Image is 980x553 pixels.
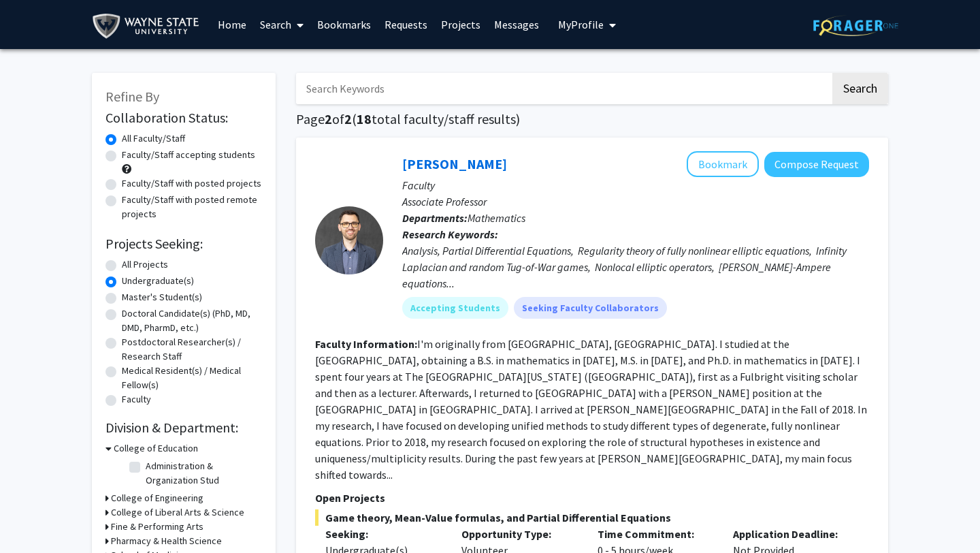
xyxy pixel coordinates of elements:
label: Undergraduate(s) [122,274,194,288]
b: Research Keywords: [402,227,498,241]
h3: College of Education [114,441,198,456]
p: Open Projects [315,490,869,506]
p: Seeking: [325,526,441,542]
label: Faculty [122,392,151,407]
label: Doctoral Candidate(s) (PhD, MD, DMD, PharmD, etc.) [122,306,262,335]
label: Master's Student(s) [122,290,202,304]
p: Associate Professor [402,193,869,210]
h3: College of Liberal Arts & Science [111,505,244,520]
iframe: Chat [10,492,58,543]
h2: Division & Department: [105,420,262,436]
input: Search Keywords [296,73,830,104]
label: Faculty/Staff with posted projects [122,176,261,191]
a: Messages [487,1,546,48]
a: [PERSON_NAME] [402,155,507,172]
b: Faculty Information: [315,337,417,351]
img: Wayne State University Logo [92,11,206,42]
label: Medical Resident(s) / Medical Fellow(s) [122,364,262,392]
button: Search [832,73,888,104]
span: 18 [357,110,372,127]
p: Time Commitment: [598,526,713,542]
p: Application Deadline: [733,526,849,542]
span: 2 [325,110,332,127]
span: Mathematics [468,211,525,225]
button: Add Fernando Charro to Bookmarks [687,151,759,177]
button: Compose Request to Fernando Charro [764,152,869,177]
span: 2 [344,110,352,127]
h3: Pharmacy & Health Science [111,534,222,548]
div: Analysis, Partial Differential Equations, Regularity theory of fully nonlinear elliptic equations... [402,242,869,291]
label: All Faculty/Staff [122,131,185,146]
span: Game theory, Mean-Value formulas, and Partial Differential Equations [315,509,869,526]
label: Faculty/Staff accepting students [122,148,255,162]
a: Projects [434,1,487,48]
h2: Projects Seeking: [105,236,262,252]
label: Postdoctoral Researcher(s) / Research Staff [122,335,262,364]
a: Bookmarks [310,1,378,48]
b: Departments: [402,211,468,225]
img: ForagerOne Logo [813,15,898,36]
span: Refine By [105,88,159,105]
a: Search [253,1,310,48]
p: Faculty [402,177,869,193]
h3: College of Engineering [111,491,203,505]
label: Faculty/Staff with posted remote projects [122,193,262,221]
p: Opportunity Type: [461,526,577,542]
label: All Projects [122,257,168,272]
mat-chip: Accepting Students [402,297,508,319]
fg-read-more: I'm originally from [GEOGRAPHIC_DATA], [GEOGRAPHIC_DATA]. I studied at the [GEOGRAPHIC_DATA], obt... [315,337,867,481]
label: Administration & Organization Stud [146,459,259,488]
h3: Fine & Performing Arts [111,520,203,534]
h2: Collaboration Status: [105,110,262,126]
mat-chip: Seeking Faculty Collaborators [514,297,667,319]
span: My Profile [558,18,604,31]
a: Requests [378,1,434,48]
a: Home [211,1,253,48]
h1: Page of ( total faculty/staff results) [296,111,888,127]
